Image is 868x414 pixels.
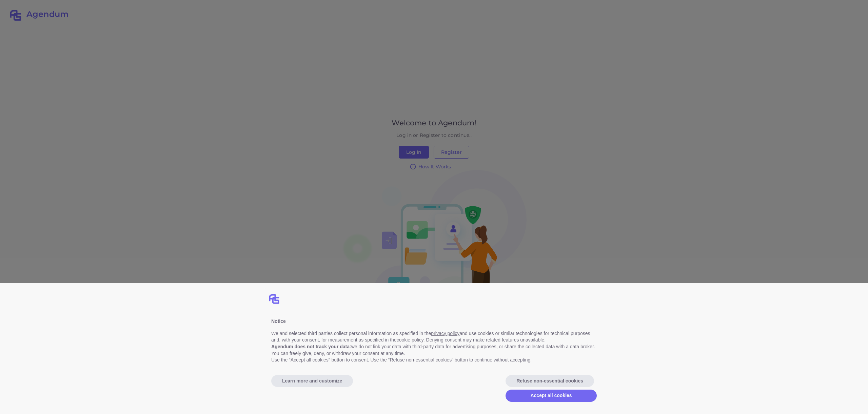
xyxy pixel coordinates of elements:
[271,318,597,325] div: Notice
[431,331,459,336] a: privacy policy
[397,337,423,343] a: cookie policy
[271,344,351,349] b: Agendum does not track your data:
[506,375,594,387] button: Refuse non-essential cookies
[271,350,597,357] p: You can freely give, deny, or withdraw your consent at any time.
[271,375,353,387] button: Learn more and customize
[271,357,597,364] p: Use the “Accept all cookies” button to consent. Use the “Refuse non-essential cookies” button to ...
[271,344,597,350] p: we do not link your data with third-party data for advertising purposes, or share the collected d...
[506,390,597,402] button: Accept all cookies
[271,330,597,344] p: We and selected third parties collect personal information as specified in the and use cookies or...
